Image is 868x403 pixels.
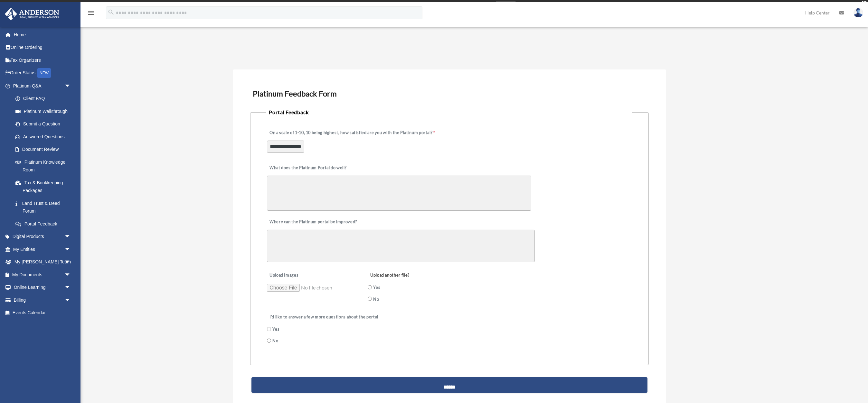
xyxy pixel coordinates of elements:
a: Land Trust & Deed Forum [9,197,80,217]
label: No [272,338,281,347]
a: Tax Organizers [5,54,80,67]
span: arrow_drop_down [64,294,77,307]
span: arrow_drop_down [64,230,77,243]
a: Billingarrow_drop_down [5,294,80,307]
i: menu [87,9,95,17]
h3: Platinum Feedback Form [250,87,649,100]
a: Platinum Q&Aarrow_drop_down [5,79,80,92]
a: Document Review [9,143,80,156]
a: Platinum Knowledge Room [9,156,80,176]
a: Online Ordering [5,41,80,54]
a: Client FAQ [9,92,80,105]
div: close [862,1,866,5]
div: NEW [37,68,51,78]
label: I'd like to answer a few more questions about the portal [267,313,380,322]
a: My Entitiesarrow_drop_down [5,243,80,256]
a: Digital Productsarrow_drop_down [5,230,80,243]
a: Portal Feedback [9,217,77,230]
a: menu [87,11,95,17]
div: Get a chance to win 6 months of Platinum for free just by filling out this [352,2,493,9]
a: Submit a Question [9,118,80,131]
label: Upload Images [267,271,300,280]
a: My Documentsarrow_drop_down [5,268,80,281]
legend: Portal Feedback [266,108,632,117]
a: survey [496,2,516,9]
a: Answered Questions [9,130,80,143]
span: arrow_drop_down [64,268,77,281]
label: What does the Platinum Portal do well? [267,164,348,173]
a: Platinum Walkthrough [9,105,80,118]
img: Anderson Advisors Platinum Portal [3,8,61,20]
label: No [373,296,382,305]
label: Where can the Platinum portal be improved? [267,217,359,226]
i: search [108,9,115,16]
a: Home [5,28,80,41]
label: Upload another file? [368,271,411,280]
a: My [PERSON_NAME] Teamarrow_drop_down [5,256,80,269]
label: Yes [373,285,383,294]
label: On a scale of 1-10, 10 being highest, how satisfied are you with the Platinum portal? [267,129,437,138]
span: arrow_drop_down [64,256,77,269]
a: Order StatusNEW [5,67,80,80]
img: User Pic [854,8,863,17]
span: arrow_drop_down [64,281,77,294]
a: Online Learningarrow_drop_down [5,281,80,294]
a: Tax & Bookkeeping Packages [9,176,80,197]
label: Yes [272,326,282,335]
span: arrow_drop_down [64,243,77,256]
span: arrow_drop_down [64,79,77,93]
a: Events Calendar [5,307,80,319]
